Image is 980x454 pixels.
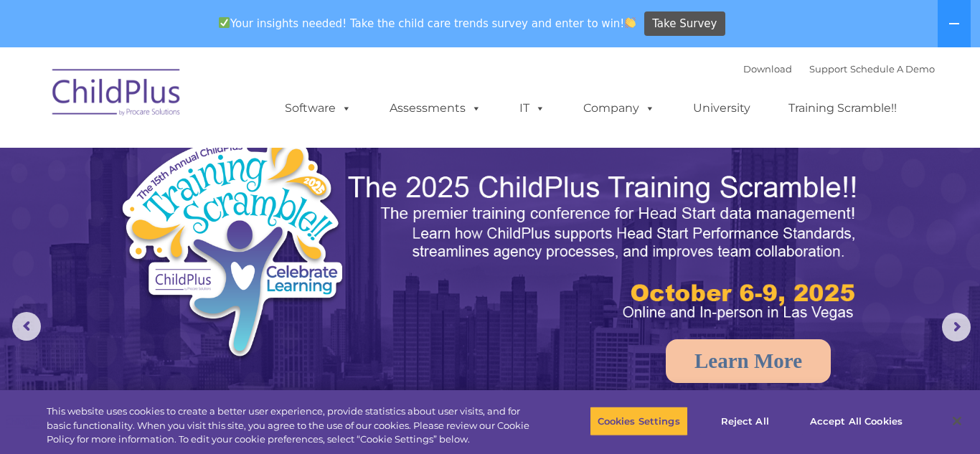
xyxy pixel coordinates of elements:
[652,11,717,37] span: Take Survey
[590,406,688,436] button: Cookies Settings
[644,11,725,37] a: Take Survey
[199,95,243,105] span: Last name
[743,63,792,75] a: Download
[941,405,973,437] button: Close
[569,94,669,123] a: Company
[809,63,847,75] a: Support
[199,153,260,164] span: Phone number
[802,406,910,436] button: Accept All Cookies
[666,339,831,383] a: Learn More
[625,17,636,28] img: 👏
[219,17,230,28] img: ✅
[47,405,539,447] div: This website uses cookies to create a better user experience, provide statistics about user visit...
[679,94,765,123] a: University
[505,94,560,123] a: IT
[774,94,911,123] a: Training Scramble!!
[270,94,366,123] a: Software
[212,9,642,37] span: Your insights needed! Take the child care trends survey and enter to win!
[375,94,496,123] a: Assessments
[743,63,935,75] font: |
[700,406,790,436] button: Reject All
[45,59,189,131] img: ChildPlus by Procare Solutions
[850,63,935,75] a: Schedule A Demo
